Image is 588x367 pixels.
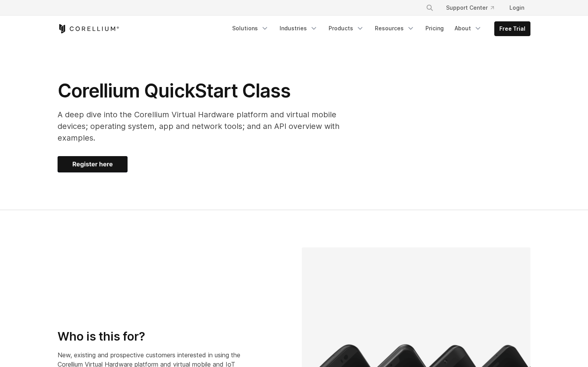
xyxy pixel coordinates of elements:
[503,1,530,15] a: Login
[324,21,369,35] a: Products
[58,24,119,33] a: Corellium Home
[421,21,448,35] a: Pricing
[423,1,437,15] button: Search
[58,329,257,344] h3: Who is this for?
[495,22,530,36] a: Free Trial
[450,21,486,35] a: About
[227,21,530,36] div: Navigation Menu
[440,1,500,15] a: Support Center
[370,21,419,35] a: Resources
[58,79,369,103] h1: Corellium QuickStart Class
[58,156,128,172] img: Register here
[227,21,273,35] a: Solutions
[275,21,322,35] a: Industries
[416,1,530,15] div: Navigation Menu
[58,109,369,144] p: A deep dive into the Corellium Virtual Hardware platform and virtual mobile devices; operating sy...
